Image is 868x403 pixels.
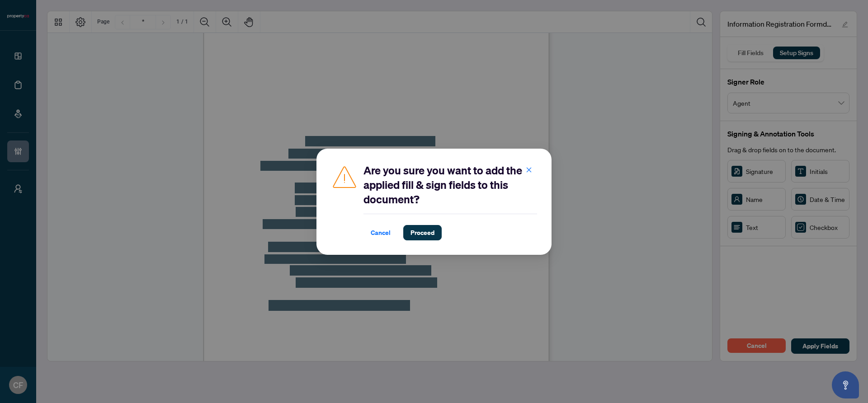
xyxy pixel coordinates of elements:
span: Cancel [371,225,391,240]
button: Cancel [363,225,398,240]
span: Proceed [410,225,434,240]
button: Proceed [403,225,442,240]
span: close [526,166,532,173]
button: Open asap [832,371,859,398]
h2: Are you sure you want to add the applied fill & sign fields to this document? [363,163,537,206]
